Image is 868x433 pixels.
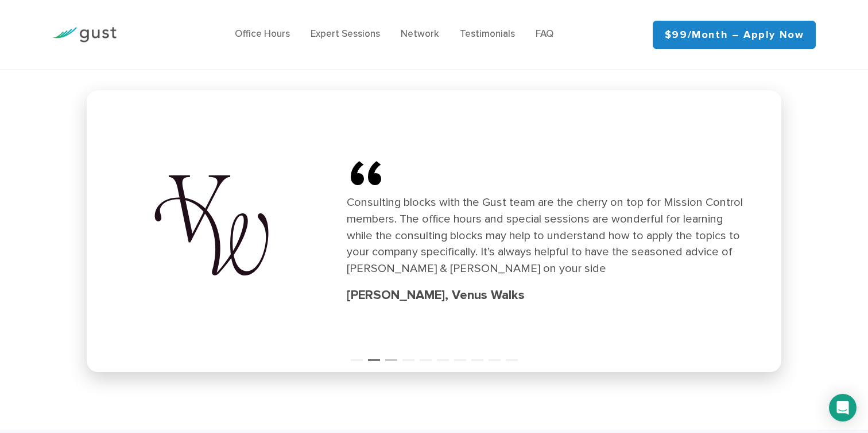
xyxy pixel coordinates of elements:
a: Testimonials [460,28,515,40]
button: 1 of 10 [351,349,362,361]
span: “ [347,158,439,194]
a: Expert Sessions [311,28,380,40]
button: 7 of 10 [454,349,466,361]
button: 4 of 10 [402,349,414,361]
button: 9 of 10 [489,349,500,361]
button: 8 of 10 [471,349,483,361]
img: venus walks logo [122,162,301,289]
a: $99/month – Apply Now [653,21,816,49]
button: 6 of 10 [437,349,448,361]
a: Office Hours [235,28,290,40]
button: 5 of 10 [420,349,431,361]
img: Gust Logo [52,27,117,43]
div: [PERSON_NAME], Venus Walks [347,286,746,305]
a: Network [401,28,439,40]
div: Open Intercom Messenger [829,394,857,421]
button: 10 of 10 [506,349,517,361]
button: 3 of 10 [385,349,397,361]
div: Consulting blocks with the Gust team are the cherry on top for Mission Control members. The offic... [347,194,746,277]
button: 2 of 10 [368,349,379,361]
a: FAQ [536,28,553,40]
